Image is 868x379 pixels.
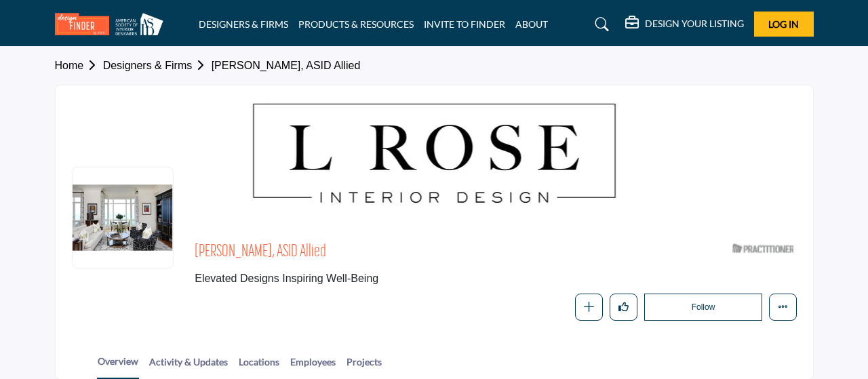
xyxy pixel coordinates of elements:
[346,355,382,378] a: Projects
[195,271,629,287] span: Elevated Designs Inspiring Well-Being
[644,294,762,321] button: Follow
[769,294,797,321] button: More details
[732,241,793,256] img: ASID Qualified Practitioners
[424,18,505,30] a: INVITE TO FINDER
[103,60,212,71] a: Designers & Firms
[195,241,564,264] span: Lakesha Rose, ASID Allied
[212,60,361,71] a: [PERSON_NAME], ASID Allied
[625,16,744,33] div: DESIGN YOUR LISTING
[149,355,229,378] a: Activity & Updates
[298,18,414,30] a: PRODUCTS & RESOURCES
[55,60,103,71] a: Home
[645,18,744,30] h5: DESIGN YOUR LISTING
[199,18,288,30] a: DESIGNERS & FIRMS
[97,354,139,379] a: Overview
[55,13,170,35] img: site Logo
[290,355,336,378] a: Employees
[582,14,618,35] a: Search
[610,294,637,321] button: Like
[754,12,814,37] button: Log In
[515,18,548,30] a: ABOUT
[238,355,280,378] a: Locations
[768,18,799,30] span: Log In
